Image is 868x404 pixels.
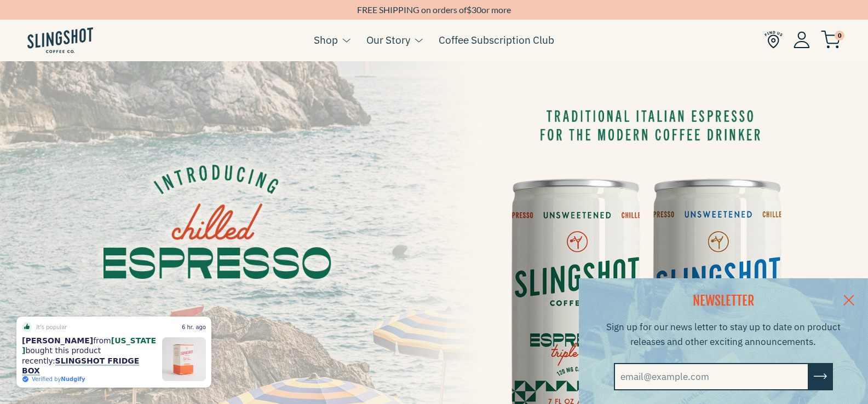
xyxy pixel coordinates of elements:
[835,31,844,40] span: 0
[593,292,854,311] h2: NEWSLETTER
[821,33,841,46] a: 0
[614,363,809,390] input: email@example.com
[366,32,410,48] a: Our Story
[439,32,554,48] a: Coffee Subscription Club
[764,31,783,49] img: Find Us
[314,32,338,48] a: Shop
[821,31,841,49] img: cart
[467,4,472,15] span: $
[593,320,854,349] p: Sign up for our news letter to stay up to date on product releases and other exciting announcements.
[472,4,481,15] span: 30
[794,31,810,48] img: Account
